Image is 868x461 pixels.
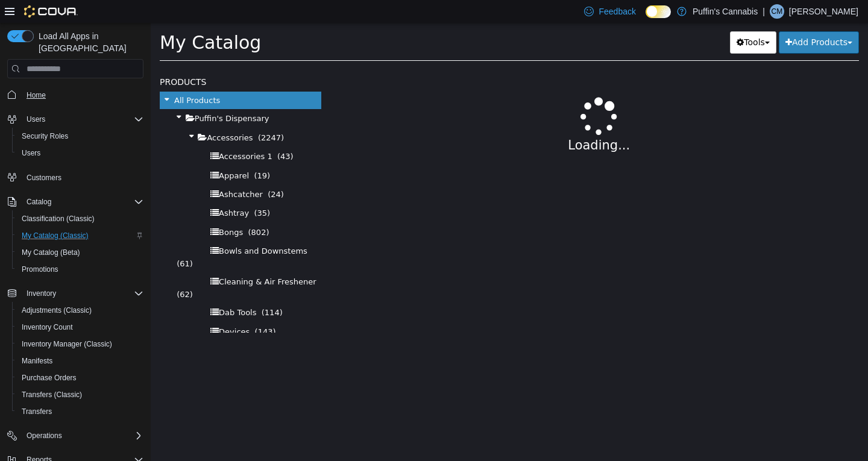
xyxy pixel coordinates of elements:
[22,131,68,141] span: Security Roles
[12,261,148,278] button: Promotions
[26,236,42,245] span: (61)
[17,212,143,226] span: Classification (Classic)
[22,112,50,127] button: Users
[770,4,784,19] div: Curtis Muir
[22,248,80,257] span: My Catalog (Beta)
[9,9,110,30] span: My Catalog
[17,228,143,243] span: My Catalog (Classic)
[117,167,133,176] span: (24)
[12,336,148,353] button: Inventory Manager (Classic)
[56,110,102,119] span: Accessories
[17,320,78,334] a: Inventory Count
[127,129,143,138] span: (43)
[68,205,92,214] span: Bongs
[17,146,143,160] span: Users
[12,128,148,145] button: Security Roles
[17,320,143,334] span: Inventory Count
[22,306,92,315] span: Adjustments (Classic)
[22,195,56,209] button: Catalog
[26,267,42,276] span: (62)
[103,186,119,195] span: (35)
[22,231,89,240] span: My Catalog (Classic)
[22,390,82,400] span: Transfers (Classic)
[17,354,57,368] a: Manifests
[2,427,148,444] button: Operations
[22,112,143,127] span: Users
[68,186,98,195] span: Ashtray
[22,428,143,443] span: Operations
[12,353,148,369] button: Manifests
[763,4,765,19] p: |
[2,169,148,186] button: Customers
[27,289,56,298] span: Inventory
[24,73,69,82] span: All Products
[22,286,143,301] span: Inventory
[107,110,133,119] span: (2247)
[17,228,93,243] a: My Catalog (Classic)
[693,4,758,19] p: Puffin's Cannabis
[12,244,148,261] button: My Catalog (Beta)
[22,148,40,158] span: Users
[104,304,125,313] span: (143)
[98,205,119,214] span: (802)
[44,91,119,100] span: Puffin's Dispensary
[2,86,148,103] button: Home
[2,111,148,128] button: Users
[17,303,143,318] span: Adjustments (Classic)
[579,8,626,31] button: Tools
[68,304,99,313] span: Devices
[22,407,52,416] span: Transfers
[17,262,63,277] a: Promotions
[646,5,671,18] input: Dark Mode
[2,193,148,210] button: Catalog
[12,386,148,403] button: Transfers (Classic)
[68,224,157,233] span: Bowls and Downstems
[22,265,58,274] span: Promotions
[22,87,143,102] span: Home
[12,227,148,244] button: My Catalog (Classic)
[12,145,148,162] button: Users
[17,404,57,419] a: Transfers
[27,90,46,100] span: Home
[103,148,119,157] span: (19)
[9,52,171,66] h5: Products
[772,4,783,19] span: CM
[24,5,78,17] img: Cova
[68,148,98,157] span: Apparel
[17,371,81,385] a: Purchase Orders
[111,285,132,294] span: (114)
[12,319,148,336] button: Inventory Count
[68,129,122,138] span: Accessories 1
[17,354,143,368] span: Manifests
[34,30,143,54] span: Load All Apps in [GEOGRAPHIC_DATA]
[12,369,148,386] button: Purchase Orders
[12,210,148,227] button: Classification (Classic)
[68,285,105,294] span: Dab Tools
[12,302,148,319] button: Adjustments (Classic)
[17,337,143,351] span: Inventory Manager (Classic)
[68,254,166,263] span: Cleaning & Air Freshener
[17,303,96,318] a: Adjustments (Classic)
[17,387,87,402] a: Transfers (Classic)
[17,387,143,402] span: Transfers (Classic)
[68,167,112,176] span: Ashcatcher
[225,113,673,133] p: Loading...
[22,339,112,349] span: Inventory Manager (Classic)
[22,373,77,383] span: Purchase Orders
[22,170,143,185] span: Customers
[12,403,148,420] button: Transfers
[17,262,143,277] span: Promotions
[628,8,708,31] button: Add Products
[2,285,148,302] button: Inventory
[27,173,61,183] span: Customers
[22,286,61,301] button: Inventory
[17,212,99,226] a: Classification (Classic)
[27,431,62,441] span: Operations
[27,197,51,207] span: Catalog
[17,129,73,143] a: Security Roles
[22,214,95,224] span: Classification (Classic)
[646,18,646,19] span: Dark Mode
[17,371,143,385] span: Purchase Orders
[17,404,143,419] span: Transfers
[22,322,73,332] span: Inventory Count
